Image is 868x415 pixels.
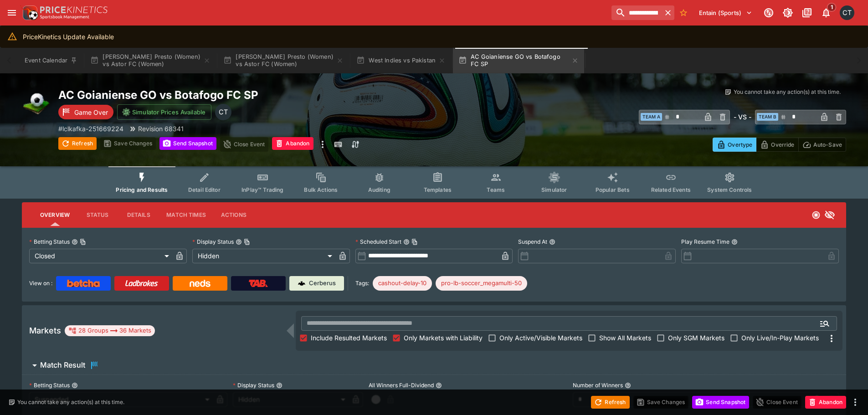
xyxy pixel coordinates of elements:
[805,396,846,409] button: Abandon
[272,138,313,148] span: Mark an event as closed and abandoned.
[734,88,841,96] p: You cannot take any action(s) at this time.
[117,104,211,120] button: Simulator Prices Available
[827,3,837,12] span: 1
[518,238,547,246] p: Suspend At
[805,397,846,406] span: Mark an event as closed and abandoned.
[818,5,834,21] button: Notifications
[692,396,749,409] button: Send Snapshot
[289,276,344,291] a: Cerberus
[249,280,268,287] img: TabNZ
[436,279,527,288] span: pro-lb-soccer_megamulti-50
[824,210,835,220] svg: Hidden
[436,276,527,291] div: Betting Target: cerberus
[244,239,250,245] button: Copy To Clipboard
[728,140,752,149] p: Overtype
[368,186,390,193] span: Auditing
[676,5,691,20] button: No Bookmarks
[22,88,51,117] img: soccer.png
[33,204,77,226] button: Overview
[218,48,349,73] button: [PERSON_NAME] Presto (Women) vs Astor FC (Women)
[138,124,184,133] p: Revision 68341
[713,138,756,152] button: Overtype
[17,398,124,406] p: You cannot take any action(s) at this time.
[74,108,108,117] p: Game Over
[641,113,662,121] span: Team A
[798,138,846,152] button: Auto-Save
[453,48,584,73] button: AC Goianiense GO vs Botafogo FC SP
[22,356,846,374] button: Match Result
[369,381,434,389] p: All Winners Full-Dividend
[29,249,172,263] div: Closed
[826,333,837,344] svg: More
[67,280,100,287] img: Betcha
[668,333,724,343] span: Only SGM Markets
[780,5,796,21] button: Toggle light/dark mode
[625,382,631,389] button: Number of Winners
[58,88,452,102] h2: Copy To Clipboard
[411,239,418,245] button: Copy To Clipboard
[29,276,52,291] label: View on :
[29,381,70,389] p: Betting Status
[20,4,38,22] img: PriceKinetics Logo
[713,138,846,152] div: Start From
[23,28,114,45] div: PriceKinetics Update Available
[29,238,70,246] p: Betting Status
[19,48,83,73] button: Event Calendar
[756,138,798,152] button: Override
[85,48,216,73] button: [PERSON_NAME] Presto (Women) vs Astor FC (Women)
[192,238,234,246] p: Display Status
[188,186,221,193] span: Detail Editor
[549,239,555,245] button: Suspend At
[731,239,738,245] button: Play Resume Time
[215,104,231,120] div: Cameron Tarver
[760,5,777,21] button: Connected to PK
[436,382,442,389] button: All Winners Full-Dividend
[499,333,582,343] span: Only Active/Visible Markets
[693,5,758,20] button: Select Tenant
[192,249,335,263] div: Hidden
[573,381,623,389] p: Number of Winners
[276,382,282,389] button: Display Status
[840,5,854,20] div: Cameron Tarver
[309,279,336,288] p: Cerberus
[850,397,861,408] button: more
[190,280,210,287] img: Neds
[108,166,759,199] div: Event type filters
[236,239,242,245] button: Display StatusCopy To Clipboard
[317,137,328,152] button: more
[213,204,254,226] button: Actions
[404,333,483,343] span: Only Markets with Liability
[241,186,283,193] span: InPlay™ Trading
[72,239,78,245] button: Betting StatusCopy To Clipboard
[403,239,410,245] button: Scheduled StartCopy To Clipboard
[29,325,61,336] h5: Markets
[68,325,151,336] div: 28 Groups 36 Markets
[4,5,20,21] button: open drawer
[771,140,794,149] p: Override
[707,186,752,193] span: System Controls
[817,315,833,332] button: Open
[757,113,778,121] span: Team B
[591,396,629,409] button: Refresh
[311,333,387,343] span: Include Resulted Markets
[373,279,432,288] span: cashout-delay-10
[304,186,338,193] span: Bulk Actions
[159,204,213,226] button: Match Times
[272,137,313,150] button: Abandon
[233,381,274,389] p: Display Status
[58,137,97,150] button: Refresh
[159,137,216,150] button: Send Snapshot
[40,6,108,13] img: PriceKinetics
[40,15,89,19] img: Sportsbook Management
[58,124,123,133] p: Copy To Clipboard
[72,382,78,389] button: Betting Status
[812,210,821,220] svg: Closed
[837,3,857,23] button: Cameron Tarver
[596,186,630,193] span: Popular Bets
[77,204,118,226] button: Status
[681,238,729,246] p: Play Resume Time
[298,280,305,287] img: Cerberus
[734,112,751,122] h6: - VS -
[125,280,158,287] img: Ladbrokes
[373,276,432,291] div: Betting Target: cerberus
